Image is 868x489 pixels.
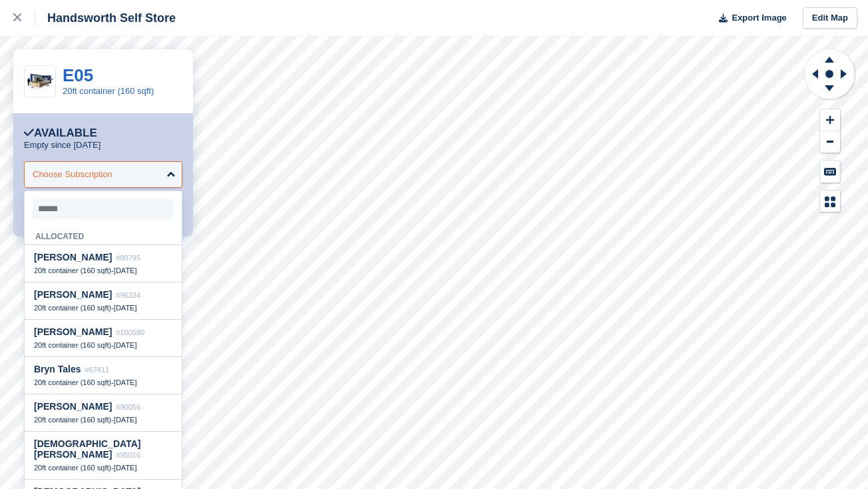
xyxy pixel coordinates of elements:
[34,326,112,337] span: [PERSON_NAME]
[34,415,172,424] div: -
[34,364,81,374] span: Bryn Tales
[33,168,112,181] div: Choose Subscription
[34,401,112,412] span: [PERSON_NAME]
[34,463,172,472] div: -
[34,252,112,262] span: [PERSON_NAME]
[114,266,137,274] span: [DATE]
[34,304,111,312] span: 20ft container (160 sqft)
[732,11,786,25] span: Export Image
[34,340,172,350] div: -
[24,140,101,151] p: Empty since [DATE]
[820,191,840,213] button: Map Legend
[25,225,182,245] div: Allocated
[114,416,137,424] span: [DATE]
[34,464,111,472] span: 20ft container (160 sqft)
[85,366,109,374] span: #67411
[116,403,140,411] span: #90056
[24,127,97,140] div: Available
[114,341,137,349] span: [DATE]
[34,341,111,349] span: 20ft container (160 sqft)
[34,266,111,274] span: 20ft container (160 sqft)
[63,65,93,85] a: E05
[116,254,140,262] span: #80795
[820,161,840,183] button: Keyboard Shortcuts
[803,7,857,29] a: Edit Map
[34,378,172,387] div: -
[34,266,172,275] div: -
[114,304,137,312] span: [DATE]
[34,289,112,300] span: [PERSON_NAME]
[820,109,840,131] button: Zoom In
[34,303,172,312] div: -
[116,451,140,459] span: #95016
[25,70,55,93] img: 20-ft-container.jpg
[114,464,137,472] span: [DATE]
[34,378,111,386] span: 20ft container (160 sqft)
[116,291,140,299] span: #96234
[711,7,787,29] button: Export Image
[34,438,140,460] span: [DEMOGRAPHIC_DATA][PERSON_NAME]
[114,378,137,386] span: [DATE]
[820,131,840,153] button: Zoom Out
[116,328,144,336] span: #100580
[63,86,154,96] a: 20ft container (160 sqft)
[35,10,176,26] div: Handsworth Self Store
[34,416,111,424] span: 20ft container (160 sqft)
